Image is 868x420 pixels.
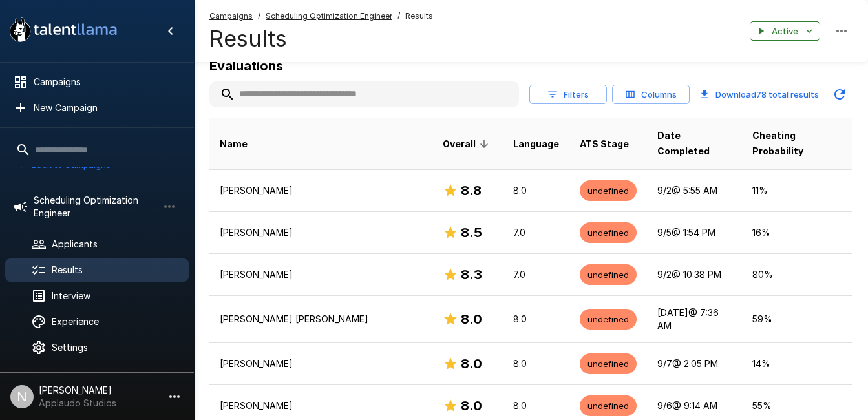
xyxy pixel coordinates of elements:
[220,357,422,370] p: [PERSON_NAME]
[647,169,742,211] td: 9/2 @ 5:55 AM
[647,211,742,253] td: 9/5 @ 1:54 PM
[580,136,629,152] span: ATS Stage
[580,358,637,370] span: undefined
[461,180,482,201] h6: 8.8
[461,222,482,243] h6: 8.5
[752,226,842,239] p: 16 %
[647,295,742,342] td: [DATE] @ 7:36 AM
[647,342,742,384] td: 9/7 @ 2:05 PM
[513,226,559,239] p: 7.0
[220,268,422,281] p: [PERSON_NAME]
[461,353,482,374] h6: 8.0
[443,136,492,152] span: Overall
[827,81,852,107] button: Updated Today - 3:23 PM
[752,399,842,412] p: 55 %
[580,313,637,326] span: undefined
[266,11,392,21] u: Scheduling Optimization Engineer
[220,136,248,152] span: Name
[750,21,820,41] button: Active
[752,313,842,326] p: 59 %
[461,395,482,416] h6: 8.0
[612,85,690,105] button: Columns
[513,313,559,326] p: 8.0
[529,85,607,105] button: Filters
[513,399,559,412] p: 8.0
[461,264,482,285] h6: 8.3
[657,128,732,159] span: Date Completed
[580,227,637,239] span: undefined
[220,313,422,326] p: [PERSON_NAME] [PERSON_NAME]
[209,25,433,52] h4: Results
[209,58,283,74] b: Evaluations
[647,253,742,295] td: 9/2 @ 10:38 PM
[752,357,842,370] p: 14 %
[220,184,422,197] p: [PERSON_NAME]
[513,184,559,197] p: 8.0
[258,10,260,23] span: /
[513,136,559,152] span: Language
[220,399,422,412] p: [PERSON_NAME]
[461,309,482,330] h6: 8.0
[513,357,559,370] p: 8.0
[513,268,559,281] p: 7.0
[397,10,400,23] span: /
[405,10,433,23] span: Results
[220,226,422,239] p: [PERSON_NAME]
[209,11,253,21] u: Campaigns
[695,81,824,107] button: Download78 total results
[580,400,637,412] span: undefined
[580,269,637,281] span: undefined
[752,268,842,281] p: 80 %
[752,128,842,159] span: Cheating Probability
[580,185,637,197] span: undefined
[752,184,842,197] p: 11 %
